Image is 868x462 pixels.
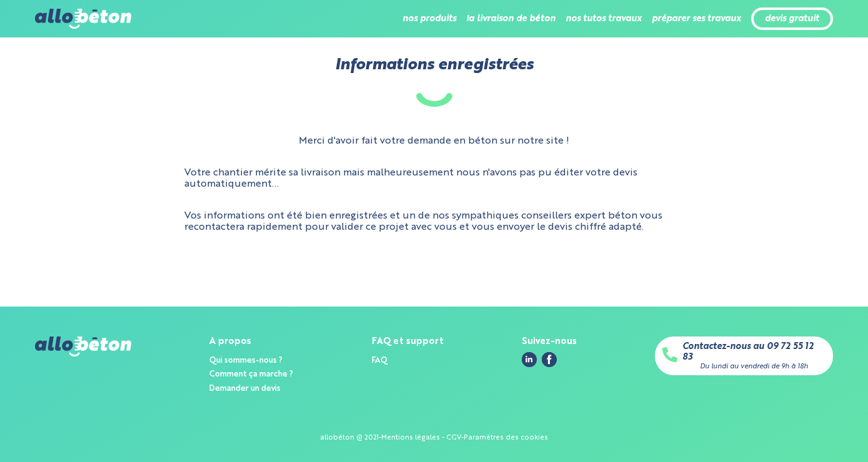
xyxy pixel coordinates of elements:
span: - [442,434,444,441]
a: FAQ [372,356,387,365]
div: Du lundi au vendredi de 9h à 18h [700,363,808,371]
img: allobéton [35,337,131,356]
div: A propos [209,337,293,347]
div: allobéton @ 2021 [320,434,379,442]
a: Demander un devis [209,385,281,393]
li: nos tutos travaux [566,4,642,34]
li: la livraison de béton [466,4,556,34]
a: CGV [446,434,461,441]
div: - [461,434,464,442]
div: - [379,434,381,442]
a: Qui sommes-nous ? [209,356,282,365]
li: préparer ses travaux [652,4,741,34]
a: devis gratuit [765,14,819,24]
a: Mentions légales [381,434,440,441]
a: Paramètres des cookies [464,434,548,441]
iframe: Help widget launcher [757,413,854,448]
p: Vos informations ont été bien enregistrées et un de nos sympathiques conseillers expert béton vou... [184,210,684,233]
p: Votre chantier mérite sa livraison mais malheureusement nous n'avons pas pu éditer votre devis au... [184,167,684,190]
p: Merci d'avoir fait votre demande en béton sur notre site ! [299,135,569,147]
a: Contactez-nous au 09 72 55 12 83 [682,342,826,362]
div: Suivez-nous [522,337,577,347]
div: FAQ et support [372,337,444,347]
li: nos produits [402,4,456,34]
a: Comment ça marche ? [209,370,293,378]
img: allobéton [35,9,131,29]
